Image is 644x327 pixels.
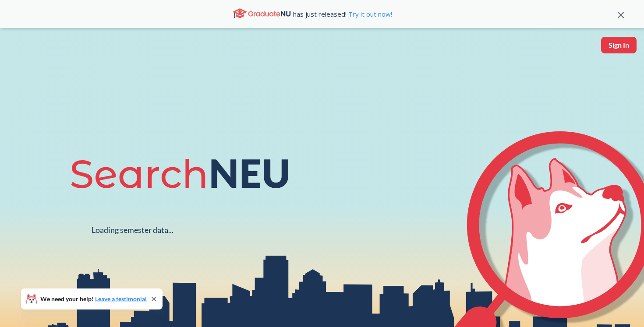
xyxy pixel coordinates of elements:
a: sandbox logo [9,37,29,66]
span: has just released! [293,9,392,19]
div: Loading semester data... [92,225,173,235]
a: Leave a testimonial [95,295,147,302]
button: Sign In [601,37,637,53]
img: sandbox logo [9,37,29,63]
span: We need your help! [40,296,147,302]
a: Try it out now! [347,10,392,18]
